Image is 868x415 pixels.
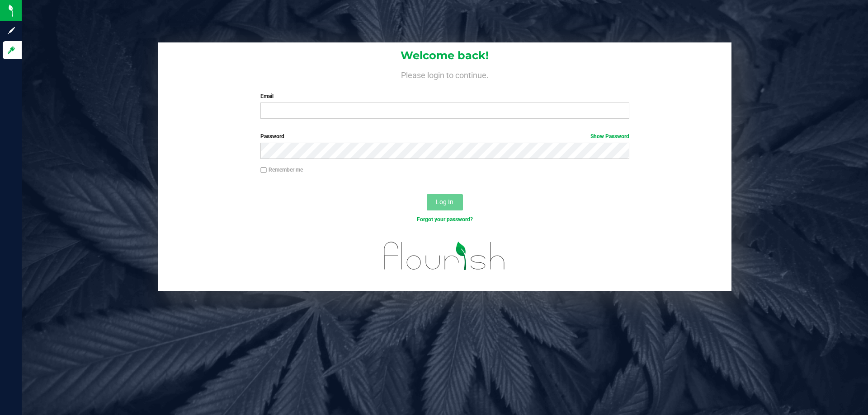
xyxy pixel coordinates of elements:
[7,46,16,55] inline-svg: Log in
[7,26,16,35] inline-svg: Sign up
[260,92,629,100] label: Email
[427,194,463,210] button: Log In
[436,198,453,205] span: Log In
[260,166,303,174] label: Remember me
[590,133,629,140] a: Show Password
[260,167,267,173] input: Remember me
[158,69,731,79] h4: Please login to continue.
[417,216,473,223] a: Forgot your password?
[260,133,284,140] span: Password
[373,233,516,279] img: flourish_logo.svg
[158,50,731,61] h1: Welcome back!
